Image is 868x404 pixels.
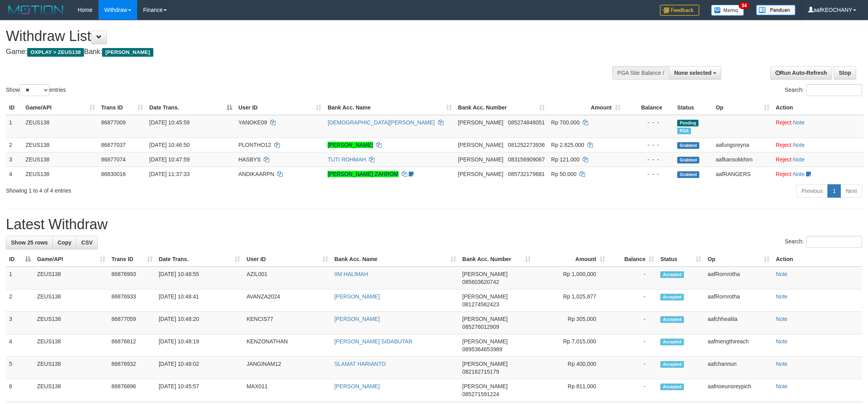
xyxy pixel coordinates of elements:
td: MAX011 [243,379,331,402]
a: Reject [776,171,792,177]
th: Bank Acc. Number: activate to sort column ascending [459,252,534,267]
td: ZEUS138 [22,152,98,167]
th: Game/API: activate to sort column ascending [22,100,98,115]
td: [DATE] 10:48:41 [156,289,244,312]
td: 86877059 [108,312,156,334]
label: Search: [785,84,862,96]
span: Accepted [660,294,684,300]
a: [PERSON_NAME] [334,293,380,300]
span: PLONTHO12 [238,142,271,148]
span: Accepted [660,384,684,390]
span: Accepted [660,271,684,278]
td: aafchannun [704,357,773,379]
span: [PERSON_NAME] [458,119,503,126]
span: Rp 700.000 [551,119,579,126]
td: 86876812 [108,334,156,357]
a: Show 25 rows [6,236,53,249]
a: 1 [827,184,841,198]
th: User ID: activate to sort column ascending [235,100,325,115]
span: Copy 083156909067 to clipboard [508,156,545,163]
td: aafnoeunsreypich [704,379,773,402]
a: Reject [776,142,792,148]
h4: Game: Bank: [6,48,571,56]
select: Showentries [20,84,49,96]
span: Rp 2.825.000 [551,142,584,148]
th: Bank Acc. Name: activate to sort column ascending [324,100,455,115]
td: 3 [6,312,34,334]
a: [PERSON_NAME] [334,383,380,389]
td: JANGINAM12 [243,357,331,379]
th: Trans ID: activate to sort column ascending [108,252,156,267]
td: Rp 7,015,000 [534,334,608,357]
input: Search: [806,236,862,248]
td: ZEUS138 [34,312,108,334]
a: Note [776,383,788,389]
a: Stop [834,66,856,80]
a: Reject [776,156,792,163]
td: aafmengthireach [704,334,773,357]
th: Action [773,252,862,267]
a: [PERSON_NAME] ZAHROM [328,171,399,177]
th: ID [6,100,22,115]
a: Next [840,184,862,198]
a: Note [776,293,788,300]
div: - - - [627,156,671,163]
span: None selected [674,70,712,76]
th: Trans ID: activate to sort column ascending [98,100,146,115]
img: panduan.png [756,5,795,15]
th: Status: activate to sort column ascending [657,252,704,267]
a: [DEMOGRAPHIC_DATA][PERSON_NAME] [328,119,435,126]
h1: Latest Withdraw [6,217,862,232]
span: 34 [739,2,749,9]
span: YANOKE09 [238,119,267,126]
label: Search: [785,236,862,248]
td: Rp 400,000 [534,357,608,379]
th: Amount: activate to sort column ascending [534,252,608,267]
span: Copy 085732179681 to clipboard [508,171,545,177]
span: Show 25 rows [11,239,48,246]
img: MOTION_logo.png [6,4,66,16]
span: [PERSON_NAME] [462,293,508,300]
a: TUTI ROHMAH [328,156,366,163]
a: [PERSON_NAME] [334,316,380,322]
span: [PERSON_NAME] [462,383,508,389]
span: Copy 085603620742 to clipboard [462,279,499,285]
td: 4 [6,334,34,357]
img: Feedback.jpg [660,5,699,16]
th: ID: activate to sort column descending [6,252,34,267]
td: aafRornrotha [704,267,773,289]
span: Copy 0895364653989 to clipboard [462,346,502,352]
td: ZEUS138 [34,289,108,312]
td: AVANZA2024 [243,289,331,312]
td: AZIL001 [243,267,331,289]
span: Copy 082162715179 to clipboard [462,369,499,375]
div: - - - [627,141,671,149]
td: ZEUS138 [34,334,108,357]
td: [DATE] 10:48:02 [156,357,244,379]
th: Game/API: activate to sort column ascending [34,252,108,267]
td: [DATE] 10:45:57 [156,379,244,402]
a: Copy [52,236,76,249]
td: 3 [6,152,22,167]
td: 86876933 [108,289,156,312]
td: - [608,267,658,289]
span: [DATE] 10:46:50 [149,142,190,148]
span: Copy 081252273936 to clipboard [508,142,545,148]
td: aafkansokkhim [713,152,773,167]
td: [DATE] 10:48:55 [156,267,244,289]
th: Bank Acc. Name: activate to sort column ascending [331,252,459,267]
td: ZEUS138 [34,379,108,402]
td: 4 [6,167,22,181]
a: Note [776,271,788,277]
a: Previous [796,184,828,198]
span: Copy 081274562423 to clipboard [462,301,499,308]
td: aafRANGERS [713,167,773,181]
td: aafchhealita [704,312,773,334]
span: Copy 085276012909 to clipboard [462,324,499,330]
a: Note [793,156,805,163]
span: Grabbed [677,171,699,178]
th: Date Trans.: activate to sort column ascending [156,252,244,267]
span: 86830016 [101,171,126,177]
span: Grabbed [677,142,699,149]
td: · [773,137,864,152]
